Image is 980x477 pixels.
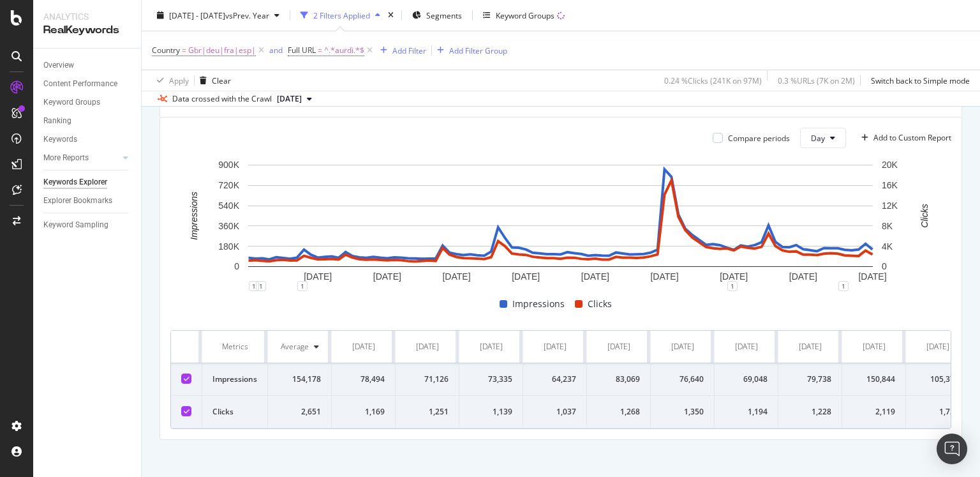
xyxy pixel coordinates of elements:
[871,75,970,86] div: Switch back to Simple mode
[449,45,507,56] div: Add Filter Group
[661,374,704,385] div: 76,640
[43,151,89,165] div: More Reports
[916,406,959,418] div: 1,724
[43,133,77,146] div: Keywords
[169,75,189,86] div: Apply
[735,341,758,352] div: [DATE]
[43,133,132,146] a: Keywords
[544,341,567,352] div: [DATE]
[43,114,71,128] div: Ranking
[43,114,132,128] a: Ranking
[342,406,385,418] div: 1,169
[852,406,895,418] div: 2,119
[297,281,308,291] div: 1
[295,5,385,26] button: 2 Filters Applied
[588,296,612,312] span: Clicks
[512,271,540,282] text: [DATE]
[277,93,302,105] span: 2025 Jun. 30th
[170,158,951,286] svg: A chart.
[218,201,239,211] text: 540K
[470,406,512,418] div: 1,139
[43,218,132,232] a: Keyword Sampling
[195,70,231,91] button: Clear
[725,406,768,418] div: 1,194
[882,160,898,170] text: 20K
[281,341,309,352] div: Average
[43,194,112,208] div: Explorer Bookmarks
[789,271,817,282] text: [DATE]
[218,241,239,252] text: 180K
[882,241,893,252] text: 4K
[43,77,132,91] a: Content Performance
[727,281,738,291] div: 1
[385,9,396,22] div: times
[43,23,131,38] div: RealKeywords
[937,434,967,464] div: Open Intercom Messenger
[533,406,576,418] div: 1,037
[43,10,131,23] div: Analytics
[661,406,704,418] div: 1,350
[43,176,132,189] a: Keywords Explorer
[671,341,694,352] div: [DATE]
[272,91,317,107] button: [DATE]
[882,180,898,190] text: 16K
[249,281,259,291] div: 1
[218,221,239,231] text: 360K
[720,271,748,282] text: [DATE]
[202,363,268,396] td: Impressions
[43,96,132,109] a: Keyword Groups
[218,180,239,190] text: 720K
[234,262,239,272] text: 0
[269,44,283,56] button: and
[863,341,886,352] div: [DATE]
[480,341,503,352] div: [DATE]
[392,45,426,56] div: Add Filter
[725,374,768,385] div: 69,048
[916,374,959,385] div: 105,371
[43,59,74,72] div: Overview
[789,374,831,385] div: 79,738
[43,218,108,232] div: Keyword Sampling
[189,192,199,240] text: Impressions
[882,262,887,272] text: 0
[225,10,269,20] span: vs Prev. Year
[304,271,332,282] text: [DATE]
[406,406,449,418] div: 1,251
[866,70,970,91] button: Switch back to Simple mode
[352,341,375,352] div: [DATE]
[212,75,231,86] div: Clear
[278,406,321,418] div: 2,651
[407,5,467,26] button: Segments
[799,341,822,352] div: [DATE]
[342,374,385,385] div: 78,494
[406,374,449,385] div: 71,126
[426,10,462,20] span: Segments
[324,42,364,59] span: ^.*aurdi.*$
[202,396,268,428] td: Clicks
[470,374,512,385] div: 73,335
[212,341,257,352] div: Metrics
[778,75,855,86] div: 0.3 % URLs ( 7K on 2M )
[512,296,565,312] span: Impressions
[313,10,370,20] div: 2 Filters Applied
[919,204,930,228] text: Clicks
[858,271,886,282] text: [DATE]
[496,10,554,20] div: Keyword Groups
[800,128,846,148] button: Day
[278,374,321,385] div: 154,178
[926,341,949,352] div: [DATE]
[172,93,272,105] div: Data crossed with the Crawl
[373,271,401,282] text: [DATE]
[533,374,576,385] div: 64,237
[811,133,825,144] span: Day
[838,281,849,291] div: 1
[789,406,831,418] div: 1,228
[288,45,316,56] span: Full URL
[478,5,570,26] button: Keyword Groups
[43,176,107,189] div: Keywords Explorer
[650,271,678,282] text: [DATE]
[43,96,100,109] div: Keyword Groups
[597,406,640,418] div: 1,268
[182,45,186,56] span: =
